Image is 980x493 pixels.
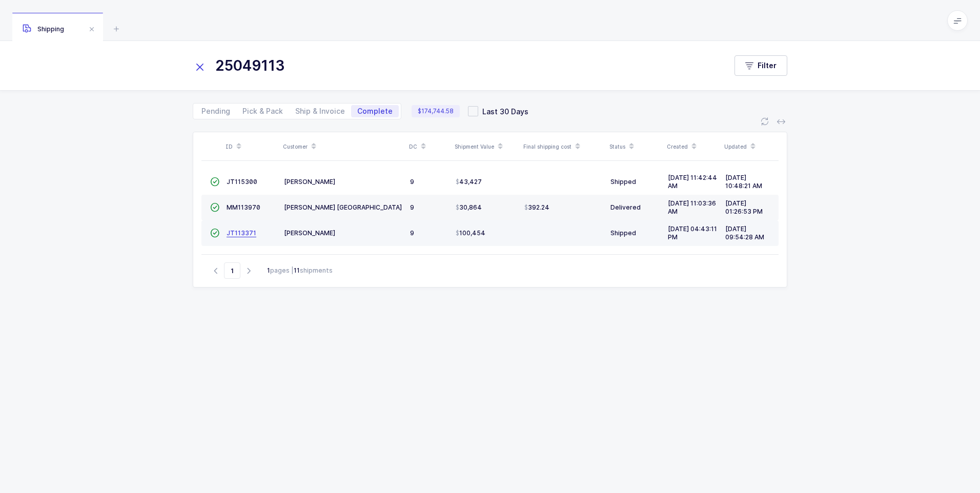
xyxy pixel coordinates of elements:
[456,229,485,237] span: 100,454
[725,174,762,190] span: [DATE] 10:48:21 AM
[227,178,257,186] span: JT115300
[283,138,403,155] div: Customer
[610,178,660,186] div: Shipped
[224,262,240,279] span: Go to
[455,138,517,155] div: Shipment Value
[410,203,414,211] span: 9
[23,25,64,33] span: Shipping
[193,53,714,78] input: Search for Shipments...
[668,199,716,215] span: [DATE] 11:03:36 AM
[523,138,603,155] div: Final shipping cost
[210,229,219,237] span: 
[724,138,775,155] div: Updated
[267,266,270,274] b: 1
[725,199,763,215] span: [DATE] 01:26:53 PM
[758,60,777,71] span: Filter
[524,203,549,212] span: 392.24
[610,203,660,212] div: Delivered
[610,229,660,237] div: Shipped
[227,203,260,211] span: MM113970
[410,178,414,186] span: 9
[456,178,482,186] span: 43,427
[284,203,402,211] span: [PERSON_NAME] [GEOGRAPHIC_DATA]
[456,203,482,212] span: 30,864
[412,105,460,117] span: $174,744.58
[295,108,345,115] span: Ship & Invoice
[609,138,661,155] div: Status
[357,108,393,115] span: Complete
[227,229,256,237] span: JT113371
[201,108,230,115] span: Pending
[226,138,277,155] div: ID
[294,266,300,274] b: 11
[725,225,764,241] span: [DATE] 09:54:28 AM
[242,108,283,115] span: Pick & Pack
[667,138,718,155] div: Created
[210,203,219,211] span: 
[284,178,335,186] span: [PERSON_NAME]
[210,178,219,186] span: 
[734,55,787,76] button: Filter
[409,138,448,155] div: DC
[668,225,717,241] span: [DATE] 04:43:11 PM
[478,107,528,116] span: Last 30 Days
[284,229,335,237] span: [PERSON_NAME]
[668,174,717,190] span: [DATE] 11:42:44 AM
[410,229,414,237] span: 9
[267,266,333,275] div: pages | shipments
